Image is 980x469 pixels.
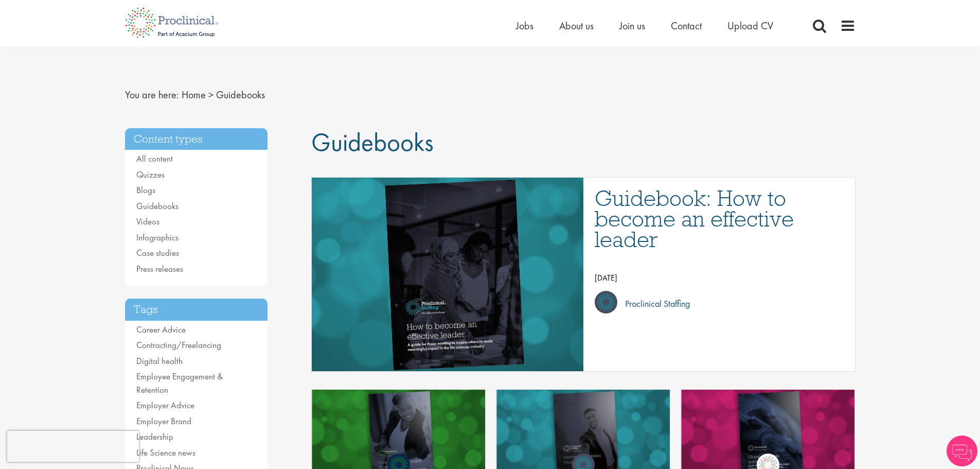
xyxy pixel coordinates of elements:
a: Career Advice [136,324,186,335]
img: Leadership in life sciences [264,178,630,371]
a: Join us [619,19,645,32]
h3: Tags [125,299,268,321]
a: Upload CV [727,19,773,32]
p: Proclinical Staffing [617,296,690,311]
img: Chatbot [947,436,977,466]
a: Digital health [136,355,183,367]
a: Videos [136,216,159,227]
a: Contracting/Freelancing [136,339,221,351]
a: Blogs [136,184,155,196]
a: Life Science news [136,447,195,458]
a: All content [136,153,173,164]
a: Guidebook: How to become an effective leader [595,188,845,250]
a: Jobs [516,19,533,32]
iframe: reCAPTCHA [7,431,139,462]
a: Case studies [136,247,179,258]
a: About us [559,19,594,32]
span: > [208,88,213,101]
a: Guidebooks [136,200,179,212]
a: Leadership [136,431,173,442]
a: Press releases [136,263,183,274]
a: Employer Brand [136,415,191,427]
a: Link to a post [312,178,583,371]
a: Contact [671,19,702,32]
a: Quizzes [136,169,165,180]
p: [DATE] [595,270,845,286]
span: Guidebooks [311,126,434,159]
span: You are here: [125,88,179,101]
span: Guidebooks [216,88,265,101]
a: Employer Advice [136,399,194,411]
h3: Content types [125,128,268,150]
a: Infographics [136,232,179,243]
img: Proclinical Staffing [595,291,617,314]
a: breadcrumb link [182,88,206,101]
a: Proclinical Staffing Proclinical Staffing [595,291,845,317]
a: Employee Engagement & Retention [136,371,223,395]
